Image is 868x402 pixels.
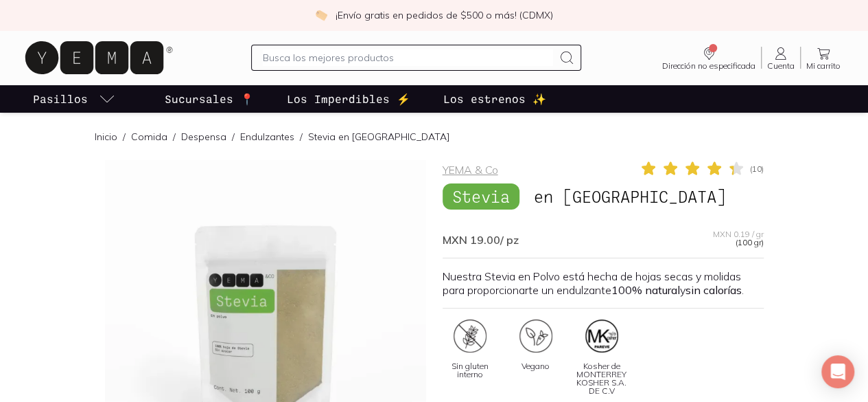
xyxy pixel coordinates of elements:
span: Sin gluten interno [443,362,497,379]
img: certificate_55e4a1f1-8c06-4539-bb7a-cfec37afd660=fwebp-q70-w96 [454,320,486,353]
a: Comida [131,131,167,143]
p: Stevia en [GEOGRAPHIC_DATA] [308,130,449,144]
a: Dirección no especificada [657,45,761,70]
strong: 100% natural [611,283,680,297]
p: Pasillos [33,91,88,107]
span: ( 10 ) [750,165,764,173]
span: (100 gr) [736,238,764,247]
a: Los Imperdibles ⚡️ [284,85,413,113]
span: / [226,130,240,144]
span: Dirección no especificada [662,62,755,70]
input: Busca los mejores productos [263,49,552,66]
p: Nuestra Stevia en Polvo está hecha de hojas secas y molidas para proporcionarte un endulzante y . [443,269,764,297]
span: MXN 19.00 / pz [443,233,519,247]
span: / [117,130,131,144]
img: check [315,9,327,21]
a: Cuenta [762,45,800,70]
p: Sucursales 📍 [165,91,254,107]
img: certificate_95b315a0-6def-49e8-a3b1-b6c9e7ad47a7=fwebp-q70-w96 [585,320,618,353]
a: Inicio [95,131,117,143]
span: Stevia [443,183,519,210]
p: Los Imperdibles ⚡️ [287,91,410,107]
a: Sucursales 📍 [162,85,257,113]
strong: sin calorías [685,283,742,297]
span: MXN 0.19 / gr [713,230,764,238]
a: pasillo-todos-link [30,85,118,113]
p: Los estrenos ✨ [443,91,546,107]
span: / [294,130,308,144]
a: Los estrenos ✨ [441,85,549,113]
div: Open Intercom Messenger [821,355,854,388]
span: Vegano [521,362,550,370]
a: Endulzantes [240,131,294,143]
a: Mi carrito [801,45,846,70]
p: ¡Envío gratis en pedidos de $500 o más! (CDMX) [336,8,553,22]
span: Kosher de MONTERREY KOSHER S.A. DE C.V [574,362,629,395]
span: Cuenta [767,62,795,70]
span: Mi carrito [806,62,841,70]
span: en [GEOGRAPHIC_DATA] [524,183,736,210]
img: certificate_86a4b5dc-104e-40e4-a7f8-89b43527f01f=fwebp-q70-w96 [519,320,552,353]
a: Despensa [181,131,226,143]
span: / [167,130,181,144]
a: YEMA & Co [443,163,498,177]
